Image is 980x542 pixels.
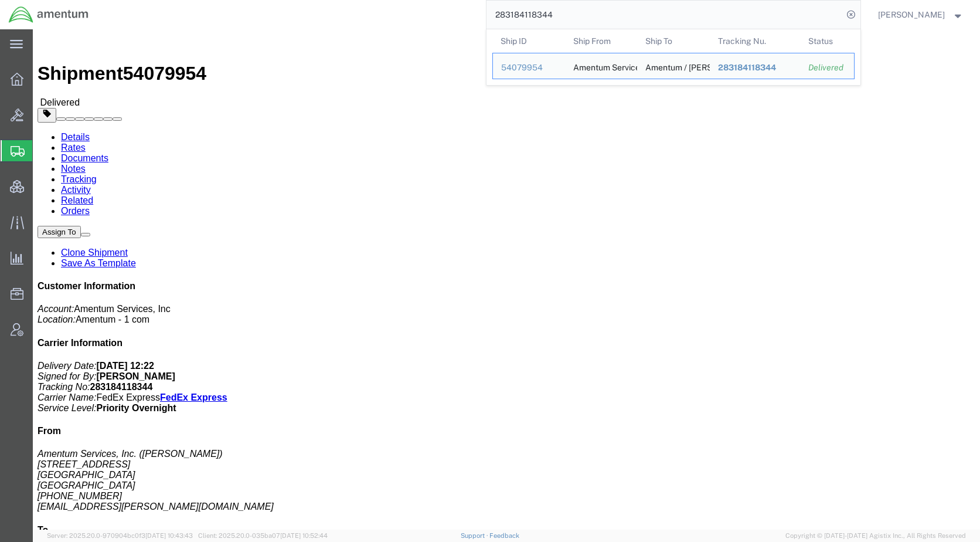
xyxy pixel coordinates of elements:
[280,532,328,539] span: [DATE] 10:52:44
[785,531,966,541] span: Copyright © [DATE]-[DATE] Agistix Inc., All Rights Reserved
[637,29,710,53] th: Ship To
[645,53,702,79] div: Amentum / Craig Fredricks
[486,1,843,29] input: Search for shipment number, reference number
[877,8,964,22] button: [PERSON_NAME]
[709,29,800,53] th: Tracking Nu.
[198,532,328,539] span: Client: 2025.20.0-035ba07
[492,29,860,85] table: Search Results
[564,29,637,53] th: Ship From
[145,532,193,539] span: [DATE] 10:43:43
[461,532,490,539] a: Support
[717,62,792,74] div: 283184118344
[717,63,775,72] span: 283184118344
[489,532,519,539] a: Feedback
[878,8,945,21] span: Kent Gilman
[47,532,193,539] span: Server: 2025.20.0-970904bc0f3
[33,29,980,530] iframe: FS Legacy Container
[808,62,846,74] div: Delivered
[800,29,855,53] th: Status
[492,29,565,53] th: Ship ID
[573,53,629,79] div: Amentum Services, Inc.
[501,62,557,74] div: 54079954
[8,6,89,23] img: logo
